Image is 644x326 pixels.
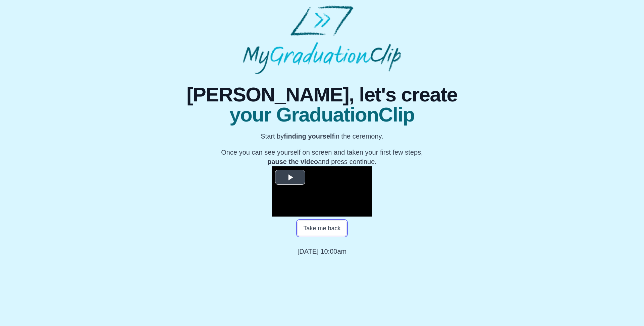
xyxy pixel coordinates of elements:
div: Video Player [272,166,372,217]
b: finding yourself [284,133,334,140]
p: Start by in the ceremony. [193,132,451,141]
span: [PERSON_NAME], let's create [186,85,457,105]
p: Once you can see yourself on screen and taken your first few steps, and press continue. [193,148,451,166]
button: Play Video [275,170,305,185]
img: MyGraduationClip [243,5,401,74]
b: pause the video [267,158,318,165]
button: Take me back [298,221,346,236]
span: your GraduationClip [186,105,457,125]
p: [DATE] 10:00am [298,247,346,256]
